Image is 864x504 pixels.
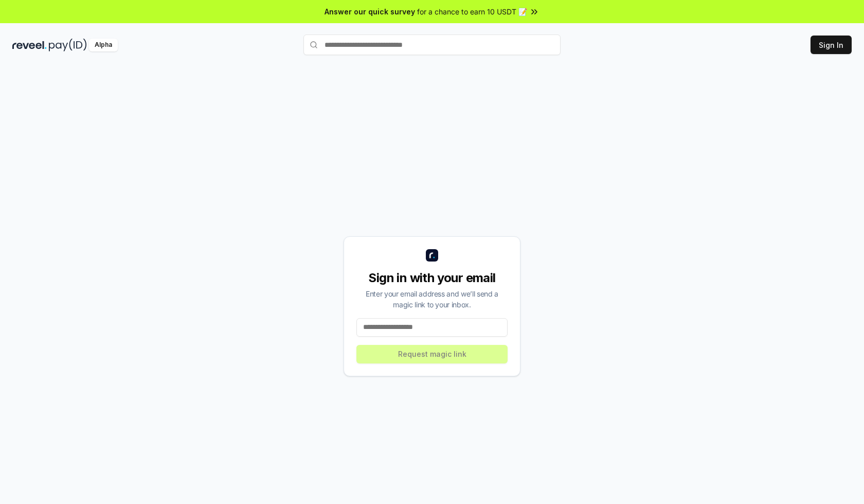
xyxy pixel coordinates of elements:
[811,36,852,54] button: Sign In
[12,39,47,51] img: reveel_dark
[356,288,508,310] div: Enter your email address and we’ll send a magic link to your inbox.
[426,249,438,262] img: logo_small
[49,39,87,51] img: pay_id
[417,6,527,17] span: for a chance to earn 10 USDT 📝
[325,6,415,17] span: Answer our quick survey
[89,39,118,51] div: Alpha
[356,270,508,286] div: Sign in with your email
